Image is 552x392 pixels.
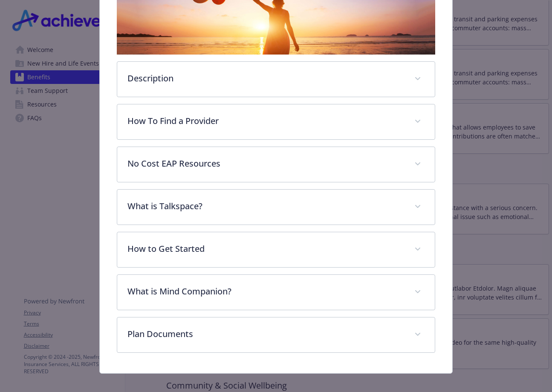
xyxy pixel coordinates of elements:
[117,147,435,182] div: No Cost EAP Resources
[117,232,435,267] div: How to Get Started
[127,115,404,127] p: How To Find a Provider
[117,275,435,310] div: What is Mind Companion?
[117,190,435,225] div: What is Talkspace?
[127,328,404,340] p: Plan Documents
[127,242,404,255] p: How to Get Started
[127,285,404,298] p: What is Mind Companion?
[127,72,404,85] p: Description
[117,104,435,139] div: How To Find a Provider
[127,157,404,170] p: No Cost EAP Resources
[127,200,404,213] p: What is Talkspace?
[117,317,435,352] div: Plan Documents
[117,62,435,97] div: Description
